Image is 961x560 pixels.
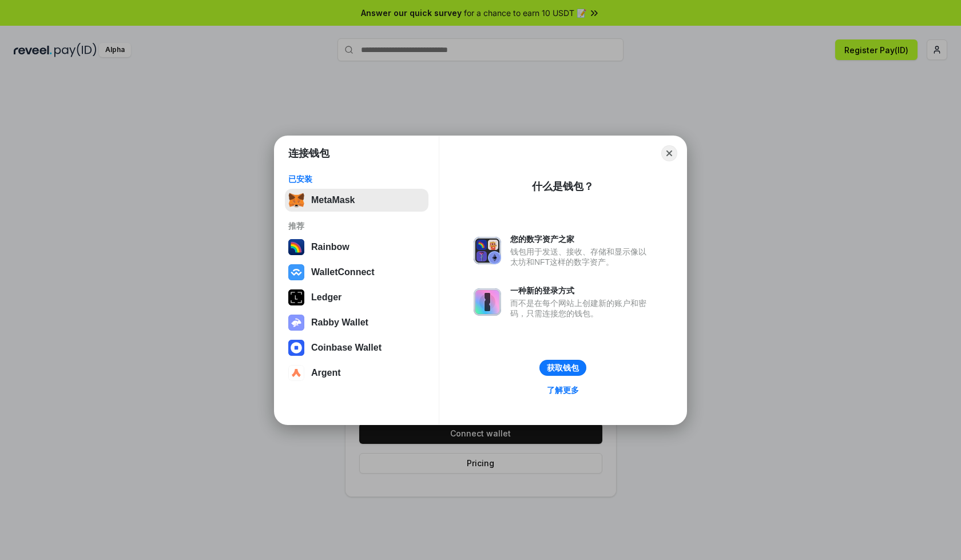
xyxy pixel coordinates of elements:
[510,247,652,267] div: 钱包用于发送、接收、存储和显示像以太坊和NFT这样的数字资产。
[285,336,428,359] button: Coinbase Wallet
[474,237,501,264] img: svg+xml,%3Csvg%20xmlns%3D%22http%3A%2F%2Fwww.w3.org%2F2000%2Fsvg%22%20fill%3D%22none%22%20viewBox...
[510,298,652,319] div: 而不是在每个网站上创建新的账户和密码，只需连接您的钱包。
[285,311,428,334] button: Rabby Wallet
[288,264,304,280] img: svg+xml,%3Csvg%20width%3D%2228%22%20height%3D%2228%22%20viewBox%3D%220%200%2028%2028%22%20fill%3D...
[311,343,382,353] div: Coinbase Wallet
[288,174,425,184] div: 已安装
[540,383,586,398] a: 了解更多
[288,192,304,208] img: svg+xml,%3Csvg%20fill%3D%22none%22%20height%3D%2233%22%20viewBox%3D%220%200%2035%2033%22%20width%...
[311,368,341,378] div: Argent
[661,145,677,161] button: Close
[311,317,368,328] div: Rabby Wallet
[285,236,428,259] button: Rainbow
[288,365,304,381] img: svg+xml,%3Csvg%20width%3D%2228%22%20height%3D%2228%22%20viewBox%3D%220%200%2028%2028%22%20fill%3D...
[547,363,579,373] div: 获取钱包
[288,289,304,305] img: svg+xml,%3Csvg%20xmlns%3D%22http%3A%2F%2Fwww.w3.org%2F2000%2Fsvg%22%20width%3D%2228%22%20height%3...
[510,285,652,296] div: 一种新的登录方式
[285,189,428,212] button: MetaMask
[547,385,579,395] div: 了解更多
[285,286,428,309] button: Ledger
[474,288,501,316] img: svg+xml,%3Csvg%20xmlns%3D%22http%3A%2F%2Fwww.w3.org%2F2000%2Fsvg%22%20fill%3D%22none%22%20viewBox...
[288,146,329,160] h1: 连接钱包
[510,234,652,244] div: 您的数字资产之家
[311,292,341,303] div: Ledger
[288,239,304,255] img: svg+xml,%3Csvg%20width%3D%22120%22%20height%3D%22120%22%20viewBox%3D%220%200%20120%20120%22%20fil...
[288,340,304,356] img: svg+xml,%3Csvg%20width%3D%2228%22%20height%3D%2228%22%20viewBox%3D%220%200%2028%2028%22%20fill%3D...
[288,315,304,331] img: svg+xml,%3Csvg%20xmlns%3D%22http%3A%2F%2Fwww.w3.org%2F2000%2Fsvg%22%20fill%3D%22none%22%20viewBox...
[285,362,428,384] button: Argent
[539,360,586,376] button: 获取钱包
[285,261,428,284] button: WalletConnect
[311,195,355,205] div: MetaMask
[311,242,350,252] div: Rainbow
[532,180,594,193] div: 什么是钱包？
[288,221,425,231] div: 推荐
[311,267,375,277] div: WalletConnect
